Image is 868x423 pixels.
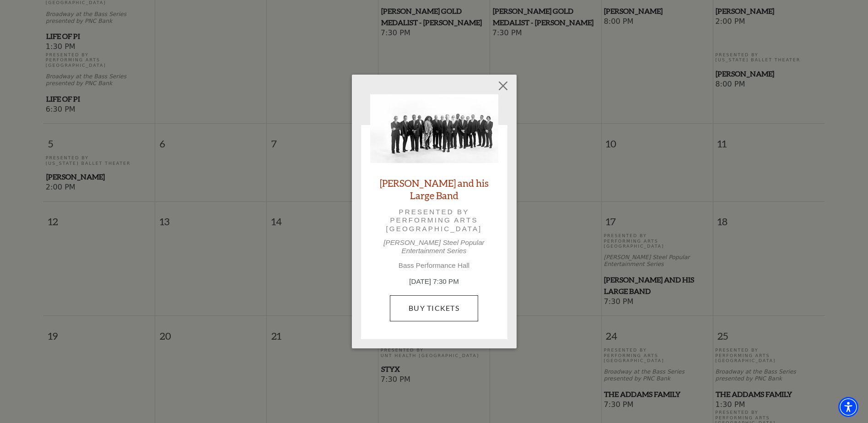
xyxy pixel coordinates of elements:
button: Close [494,77,512,95]
p: [DATE] 7:30 PM [370,277,498,287]
a: Buy Tickets [390,295,478,321]
div: Accessibility Menu [838,397,858,417]
p: [PERSON_NAME] Steel Popular Entertainment Series [370,239,498,255]
p: Bass Performance Hall [370,261,498,270]
img: Lyle Lovett and his Large Band [370,94,498,163]
a: [PERSON_NAME] and his Large Band [370,177,498,201]
p: Presented by Performing Arts [GEOGRAPHIC_DATA] [383,208,485,233]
